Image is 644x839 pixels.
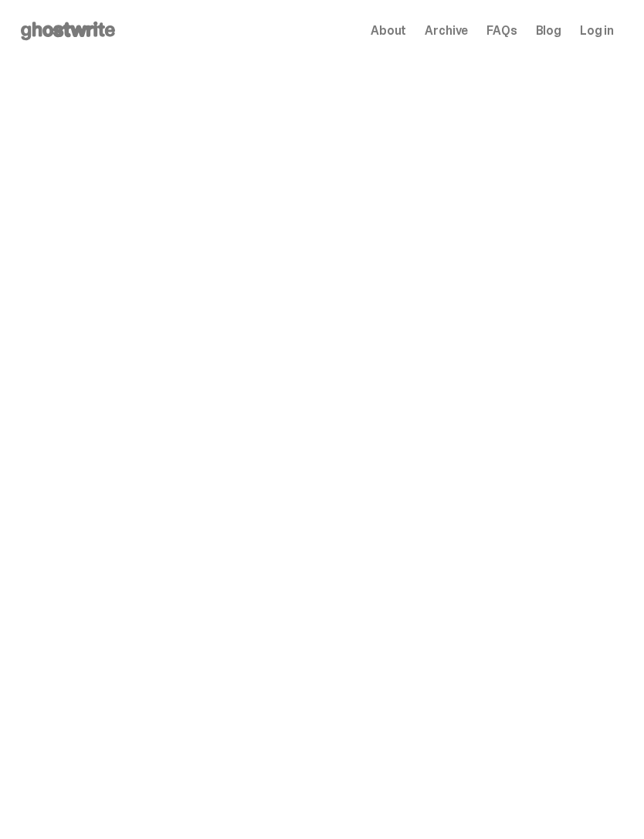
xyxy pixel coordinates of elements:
[580,25,614,37] a: Log in
[425,25,468,37] a: Archive
[371,25,406,37] a: About
[536,25,561,37] a: Blog
[486,25,517,37] a: FAQs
